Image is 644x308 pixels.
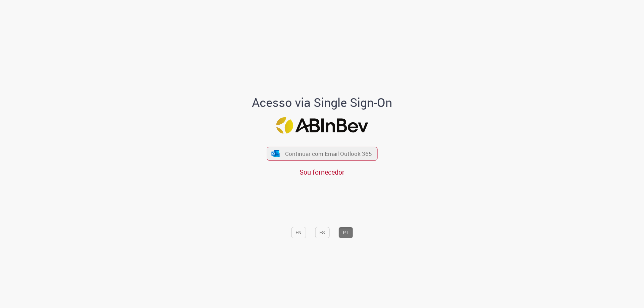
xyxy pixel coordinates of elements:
img: Logo ABInBev [276,117,368,134]
button: EN [291,227,306,238]
button: ícone Azure/Microsoft 360 Continuar com Email Outlook 365 [267,147,377,161]
h1: Acesso via Single Sign-On [229,96,415,109]
img: ícone Azure/Microsoft 360 [271,150,280,157]
button: PT [338,227,353,238]
a: Sou fornecedor [300,168,344,177]
span: Continuar com Email Outlook 365 [285,150,372,158]
button: ES [315,227,329,238]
